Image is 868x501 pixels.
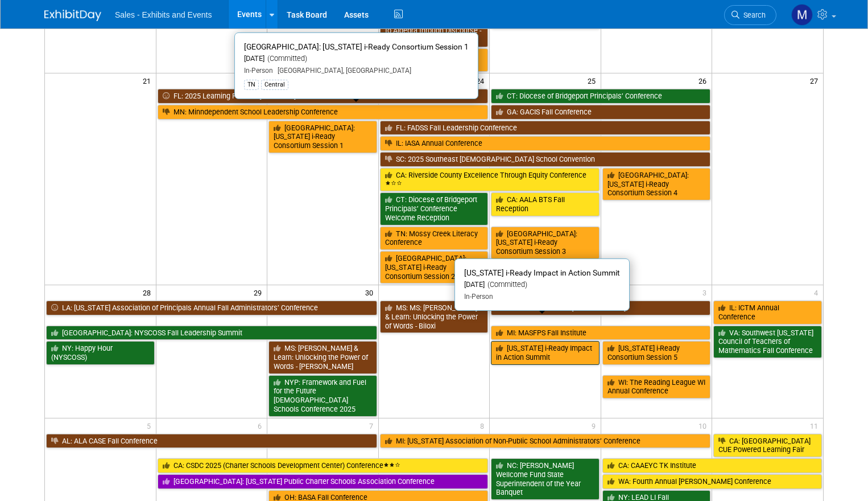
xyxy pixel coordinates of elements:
span: 27 [809,73,823,88]
span: Sales - Exhibits and Events [115,10,212,19]
span: 8 [479,418,489,433]
span: 28 [142,285,156,299]
span: 29 [253,285,267,299]
a: Search [724,5,776,25]
a: NYP: Framework and Fuel for the Future [DEMOGRAPHIC_DATA] Schools Conference 2025 [268,375,377,417]
a: CA: Riverside County Excellence Through Equity Conference [380,168,600,191]
a: [GEOGRAPHIC_DATA]: NYSCOSS Fall Leadership Summit [46,326,377,340]
a: MN: Minndependent School Leadership Conference [158,105,488,120]
a: CA: [GEOGRAPHIC_DATA] CUE Powered Learning Fair [713,434,822,457]
span: 21 [142,73,156,88]
a: [US_STATE] i-Ready Impact in Action Summit [491,341,599,364]
a: MI: MASFPS Fall Institute [491,326,710,340]
a: WA: Fourth Annual [PERSON_NAME] Conference [602,474,822,489]
a: FL: FADSS Fall Leadership Conference [380,121,710,135]
span: [US_STATE] i-Ready Impact in Action Summit [464,268,620,277]
span: 10 [697,418,712,433]
a: IL: IASA Annual Conference [380,136,710,151]
span: 6 [257,418,267,433]
a: CA: CSDC 2025 (Charter Schools Development Center) Conference [158,458,488,473]
a: GA: GACIS Fall Conference [491,105,710,120]
span: [GEOGRAPHIC_DATA]: [US_STATE] i-Ready Consortium Session 1 [244,42,469,51]
a: [GEOGRAPHIC_DATA]: [US_STATE] i-Ready Consortium Session 3 [491,227,599,259]
a: CA: CAAEYC TK Institute [602,458,822,473]
span: 3 [701,285,712,299]
a: CT: Diocese of Bridgeport Principals’ Conference [491,89,710,104]
span: 25 [586,73,601,88]
a: MS: MS: [PERSON_NAME] & Learn: Unlocking the Power of Words - Biloxi [380,301,488,333]
img: ExhibitDay [44,10,101,21]
span: (Committed) [485,280,527,289]
div: TN [244,80,259,90]
span: 9 [590,418,601,433]
span: In-Person [464,293,493,301]
a: LA: [US_STATE] Association of Principals Annual Fall Administrators’ Conference [46,301,377,315]
span: 24 [475,73,489,88]
a: VA: Southwest [US_STATE] Council of Teachers of Mathematics Fall Conference [713,326,822,358]
a: WI: The Reading League WI Annual Conference [602,375,710,399]
span: [GEOGRAPHIC_DATA], [GEOGRAPHIC_DATA] [273,67,411,75]
span: 26 [697,73,712,88]
span: 7 [368,418,378,433]
span: (Committed) [264,54,307,63]
a: AL: ALA CASE Fall Conference [46,434,377,449]
a: IL: ICTM Annual Conference [713,301,822,324]
a: CT: Diocese of Bridgeport Principals’ Conference Welcome Reception [380,192,488,225]
img: Madi Odryna [791,4,813,26]
a: MS: [PERSON_NAME] & Learn: Unlocking the Power of Words - [PERSON_NAME] [268,341,377,373]
a: NC: [PERSON_NAME] Wellcome Fund State Superintendent of the Year Banquet [491,458,599,500]
a: [US_STATE] i-Ready Consortium Session 5 [602,341,710,364]
a: [GEOGRAPHIC_DATA]: [US_STATE] i-Ready Consortium Session 4 [602,168,710,200]
span: 11 [809,418,823,433]
span: Search [739,11,766,19]
a: FL: 2025 Learning Forward [US_STATE] Conference [158,89,488,104]
span: In-Person [244,67,273,75]
span: 30 [364,285,378,299]
a: TN: Mossy Creek Literacy Conference [380,227,488,250]
div: [DATE] [464,280,620,290]
a: [GEOGRAPHIC_DATA]: [US_STATE] i-Ready Consortium Session 1 [268,121,377,153]
a: NY: Happy Hour (NYSCOSS) [46,341,155,364]
a: [GEOGRAPHIC_DATA]: [US_STATE] i-Ready Consortium Session 2 [380,251,488,284]
a: [GEOGRAPHIC_DATA]: [US_STATE] Public Charter Schools Association Conference [158,474,488,489]
div: Central [261,80,288,90]
a: SC: 2025 Southeast [DEMOGRAPHIC_DATA] School Convention [380,152,710,167]
a: CA: AALA BTS Fall Reception [491,192,599,216]
div: [DATE] [244,54,469,64]
a: MI: [US_STATE] Association of Non-Public School Administrators’ Conference [380,434,710,449]
span: 4 [813,285,823,299]
span: 5 [146,418,156,433]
